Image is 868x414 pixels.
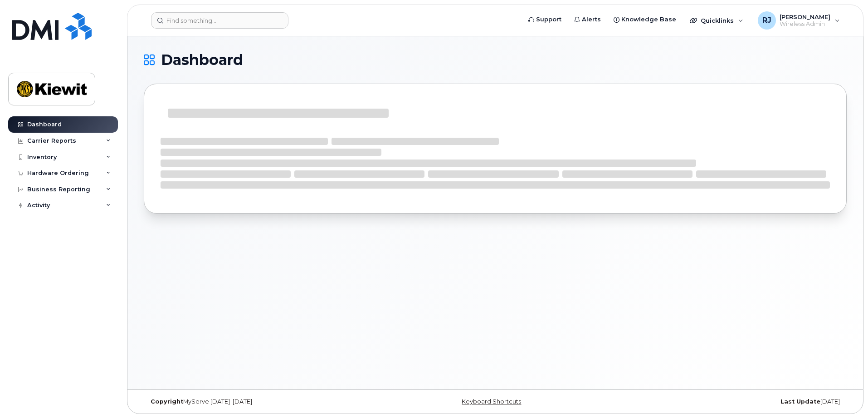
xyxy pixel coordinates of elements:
span: Dashboard [161,53,243,67]
strong: Last Update [780,398,820,405]
div: [DATE] [612,398,847,405]
strong: Copyright [151,398,183,405]
div: MyServe [DATE]–[DATE] [144,398,378,405]
a: Keyboard Shortcuts [462,398,521,405]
